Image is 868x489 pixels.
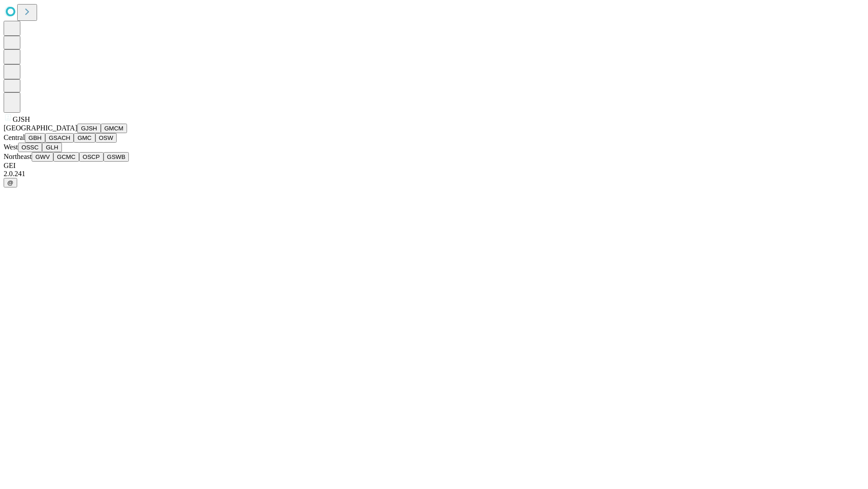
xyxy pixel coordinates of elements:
span: GJSH [13,115,30,123]
button: GLH [42,143,61,152]
button: GCMC [53,152,79,162]
button: OSCP [79,152,104,162]
div: 2.0.241 [4,170,864,178]
button: GBH [25,133,45,143]
button: GSWB [104,152,129,162]
button: GMCM [101,124,127,133]
button: GSACH [45,133,74,143]
span: Northeast [4,153,32,160]
button: GMC [74,133,95,143]
span: Central [4,134,25,141]
button: GJSH [77,124,101,133]
span: @ [7,179,14,186]
button: @ [4,178,17,187]
button: GWV [32,152,53,162]
span: [GEOGRAPHIC_DATA] [4,124,77,132]
span: West [4,143,18,151]
div: GEI [4,162,864,170]
button: OSW [95,133,117,143]
button: OSSC [18,143,42,152]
